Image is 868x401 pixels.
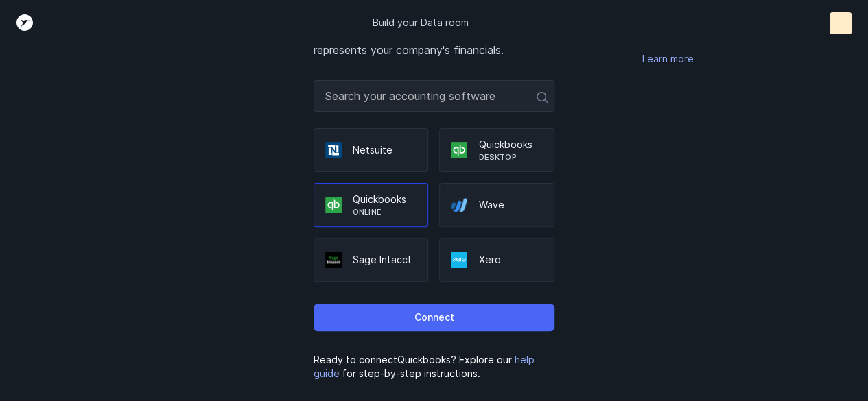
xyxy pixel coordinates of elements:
[314,183,429,227] div: QuickbooksOnline
[314,304,554,331] button: Connect
[478,151,543,162] p: Desktop
[353,143,417,157] p: Netsuite
[478,253,543,267] p: Xero
[478,138,543,151] p: Quickbooks
[314,353,554,380] p: Ready to connect Quickbooks ? Explore our for step-by-step instructions.
[642,53,694,64] a: Learn more
[353,193,417,206] p: Quickbooks
[414,309,454,326] p: Connect
[314,80,554,112] input: Search your accounting software
[353,253,417,267] p: Sage Intacct
[439,238,554,282] div: Xero
[439,128,554,172] div: QuickbooksDesktop
[353,206,417,217] p: Online
[439,183,554,227] div: Wave
[314,238,429,282] div: Sage Intacct
[373,16,469,29] p: Build your Data room
[314,128,429,172] div: Netsuite
[478,198,543,212] p: Wave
